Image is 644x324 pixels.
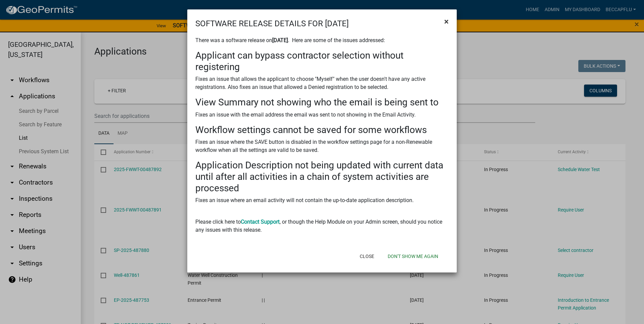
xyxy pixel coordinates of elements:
p: Please click here to , or though the Help Module on your Admin screen, should you notice any issu... [195,218,449,234]
p: There was a software release on . Here are some of the issues addressed: [195,36,449,44]
strong: [DATE] [272,37,288,43]
p: Fixes an issue where an email activity will not contain the up-to-date application description. [195,196,449,213]
button: Close [439,12,454,31]
h3: Application Description not being updated with current data until after all activities in a chain... [195,160,449,194]
p: Fixes an issue where the SAVE button is disabled in the workflow settings page for a non-Renewabl... [195,138,449,154]
p: Fixes an issue with the email address the email was sent to not showing in the Email Activity. [195,111,449,119]
button: Don't show me again [382,250,444,262]
h3: View Summary not showing who the email is being sent to [195,97,449,108]
h3: Applicant can bypass contractor selection without registering [195,50,449,72]
h3: Workflow settings cannot be saved for some workflows [195,124,449,136]
span: × [444,17,449,26]
a: Contact Support [241,219,280,225]
h4: SOFTWARE RELEASE DETAILS FOR [DATE] [195,18,349,30]
p: Fixes an issue that allows the applicant to choose "Myself" when the user doesn't have any active... [195,75,449,91]
button: Close [354,250,380,262]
